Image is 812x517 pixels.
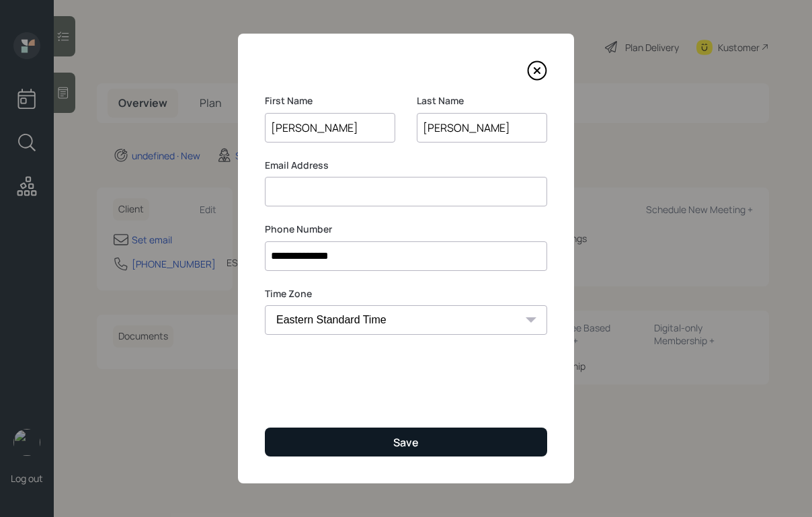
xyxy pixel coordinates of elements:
[265,159,547,172] label: Email Address
[265,287,547,301] label: Time Zone
[265,223,547,236] label: Phone Number
[417,94,547,108] label: Last Name
[393,435,419,450] div: Save
[265,428,547,456] button: Save
[265,94,395,108] label: First Name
